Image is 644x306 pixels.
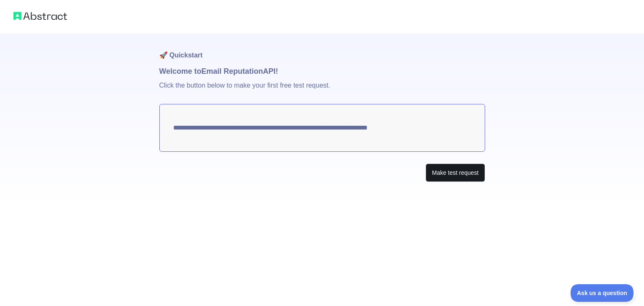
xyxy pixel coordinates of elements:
[571,284,636,302] iframe: Toggle Customer Support
[159,65,485,77] h1: Welcome to Email Reputation API!
[159,77,485,104] p: Click the button below to make your first free test request.
[159,34,485,65] h1: 🚀 Quickstart
[13,10,67,22] img: Abstract logo
[426,163,485,182] button: Make test request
